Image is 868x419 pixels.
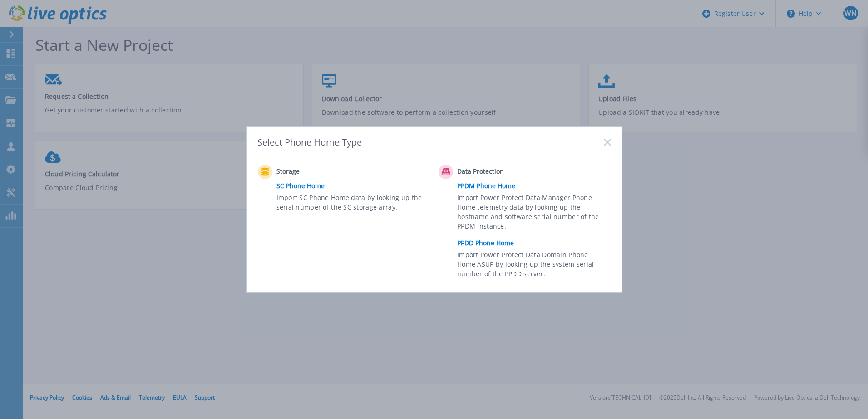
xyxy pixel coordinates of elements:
span: Storage [276,166,367,177]
span: Import Power Protect Data Domain Phone Home ASUP by looking up the system serial number of the PP... [457,250,608,281]
a: SC Phone Home [276,179,434,193]
a: PPDD Phone Home [457,236,615,250]
span: Data Protection [457,166,547,177]
a: PPDM Phone Home [457,179,615,193]
div: Select Phone Home Type [257,136,363,148]
span: Import SC Phone Home data by looking up the serial number of the SC storage array. [276,193,428,214]
span: Import Power Protect Data Manager Phone Home telemetry data by looking up the hostname and softwa... [457,193,608,234]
